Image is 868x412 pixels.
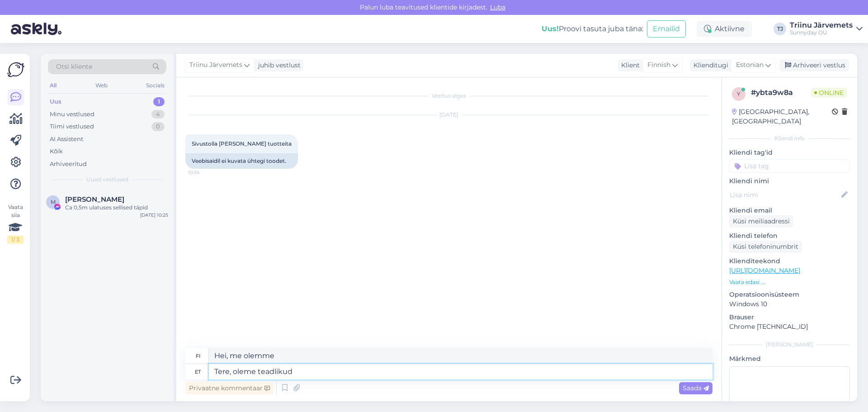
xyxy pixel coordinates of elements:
[729,241,802,253] div: Küsi telefoninumbrit
[729,266,800,275] a: [URL][DOMAIN_NAME]
[51,199,56,205] span: M
[729,176,850,186] p: Kliendi nimi
[730,190,840,200] input: Lisa nimi
[188,169,222,176] span: 10:34
[151,122,165,131] div: 0
[192,140,292,147] span: Sivustolla [PERSON_NAME] tuotteita
[185,92,712,100] div: Vestlus algas
[729,278,850,286] p: Vaata edasi ...
[811,88,847,98] span: Online
[7,61,24,78] img: Askly Logo
[50,135,83,144] div: AI Assistent
[736,60,764,70] span: Estonian
[86,175,128,184] span: Uued vestlused
[255,61,301,70] div: juhib vestlust
[65,204,168,212] div: Ca 0,5m ulatuses sellised täpid
[196,348,200,364] div: fi
[729,256,850,266] p: Klienditeekond
[683,384,709,392] span: Saada
[7,236,24,244] div: 1 / 3
[144,80,166,91] div: Socials
[209,348,712,364] textarea: Hei, me olemme
[790,22,863,36] a: Triinu JärvemetsSunnyday OÜ
[779,59,849,71] div: Arhiveeri vestlus
[50,160,87,169] div: Arhiveeritud
[732,107,832,126] div: [GEOGRAPHIC_DATA], [GEOGRAPHIC_DATA]
[790,29,853,36] div: Sunnyday OÜ
[618,61,640,70] div: Klient
[140,212,168,218] div: [DATE] 10:25
[647,60,670,70] span: Finnish
[153,97,165,106] div: 1
[185,111,712,119] div: [DATE]
[50,147,63,156] div: Kõik
[774,23,786,35] div: TJ
[185,153,298,169] div: Veebisaidil ei kuvata ühtegi toodet.
[751,87,811,98] div: # ybta9w8a
[729,299,850,309] p: Windows 10
[737,90,741,97] span: y
[729,159,850,173] input: Lisa tag
[50,110,94,119] div: Minu vestlused
[729,341,850,349] div: [PERSON_NAME]
[729,148,850,157] p: Kliendi tag'id
[647,20,686,38] button: Emailid
[690,61,728,70] div: Klienditugi
[542,24,559,33] b: Uus!
[209,364,712,379] textarea: Tere, oleme teadlikud
[195,364,201,379] div: et
[65,195,124,204] span: Mirell Veidenberg
[542,24,643,34] div: Proovi tasuta juba täna:
[729,313,850,322] p: Brauser
[94,80,109,91] div: Web
[729,206,850,215] p: Kliendi email
[729,322,850,331] p: Chrome [TECHNICAL_ID]
[729,290,850,299] p: Operatsioonisüsteem
[185,382,274,394] div: Privaatne kommentaar
[729,354,850,364] p: Märkmed
[189,60,242,70] span: Triinu Järvemets
[50,122,94,131] div: Tiimi vestlused
[487,3,508,11] span: Luba
[790,22,853,29] div: Triinu Järvemets
[729,231,850,241] p: Kliendi telefon
[48,80,58,91] div: All
[697,21,752,37] div: Aktiivne
[7,203,24,244] div: Vaata siia
[151,110,165,119] div: 4
[729,215,793,227] div: Küsi meiliaadressi
[729,134,850,142] div: Kliendi info
[50,97,61,106] div: Uus
[56,62,92,71] span: Otsi kliente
